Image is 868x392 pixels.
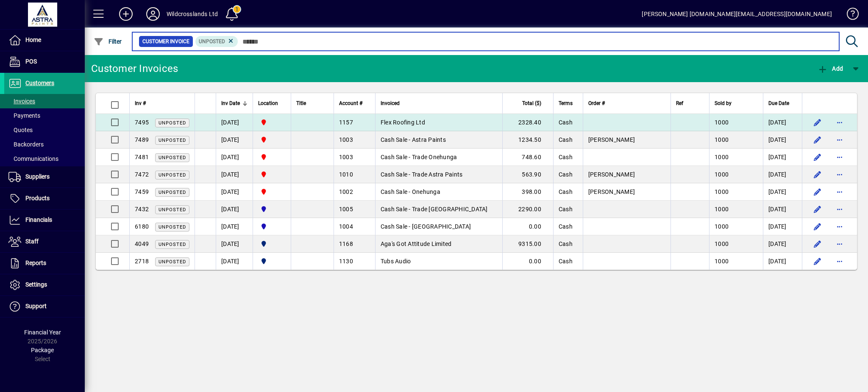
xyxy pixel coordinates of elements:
[811,116,824,129] button: Edit
[502,149,553,166] td: 748.60
[381,240,452,247] span: Aga's Got Attitude Limited
[159,242,186,247] span: Unposted
[588,99,605,108] span: Order #
[135,171,149,178] span: 7472
[4,210,85,231] a: Financials
[763,201,802,218] td: [DATE]
[715,136,729,143] span: 1000
[381,154,457,160] span: Cash Sale - Trade Onehunga
[258,257,286,266] span: Panmure
[135,188,149,195] span: 7459
[381,136,446,143] span: Cash Sale - Astra Paints
[715,99,732,108] span: Sold by
[4,296,85,317] a: Support
[258,152,286,162] span: Onehunga
[135,223,149,230] span: 6180
[258,99,286,108] div: Location
[763,253,802,270] td: [DATE]
[559,171,573,178] span: Cash
[559,119,573,126] span: Cash
[763,149,802,166] td: [DATE]
[159,172,186,178] span: Unposted
[833,220,846,233] button: More options
[339,136,353,143] span: 1003
[258,170,286,179] span: Onehunga
[159,190,186,195] span: Unposted
[25,80,54,86] span: Customers
[339,240,353,247] span: 1168
[811,150,824,164] button: Edit
[91,62,178,75] div: Customer Invoices
[811,254,824,268] button: Edit
[763,114,802,131] td: [DATE]
[4,231,85,252] a: Staff
[159,224,186,230] span: Unposted
[25,238,39,245] span: Staff
[258,135,286,144] span: Onehunga
[8,155,58,162] span: Communications
[588,188,635,195] span: [PERSON_NAME]
[167,7,218,21] div: Wildcrosslands Ltd
[258,187,286,196] span: Onehunga
[135,136,149,143] span: 7489
[216,131,253,149] td: [DATE]
[502,131,553,149] td: 1234.50
[25,281,47,288] span: Settings
[135,154,149,160] span: 7481
[159,207,186,213] span: Unposted
[833,133,846,146] button: More options
[833,185,846,199] button: More options
[296,99,306,108] span: Title
[715,240,729,247] span: 1000
[381,258,411,265] span: Tubs Audio
[8,112,40,119] span: Payments
[715,171,729,178] span: 1000
[4,152,85,166] a: Communications
[25,216,52,223] span: Financials
[135,206,149,213] span: 7432
[642,7,832,21] div: [PERSON_NAME] [DOMAIN_NAME][EMAIL_ADDRESS][DOMAIN_NAME]
[559,154,573,160] span: Cash
[258,204,286,214] span: Christchurch
[258,99,278,108] span: Location
[159,138,186,143] span: Unposted
[811,237,824,251] button: Edit
[833,202,846,216] button: More options
[135,258,149,265] span: 2718
[4,188,85,209] a: Products
[25,36,41,43] span: Home
[811,220,824,233] button: Edit
[715,188,729,195] span: 1000
[768,99,789,108] span: Due Date
[715,119,729,126] span: 1000
[508,99,549,108] div: Total ($)
[522,99,541,108] span: Total ($)
[381,99,497,108] div: Invoiced
[715,258,729,265] span: 1000
[715,154,729,160] span: 1000
[676,99,704,108] div: Ref
[840,2,857,29] a: Knowledge Base
[763,131,802,149] td: [DATE]
[92,34,124,49] button: Filter
[833,150,846,164] button: More options
[25,303,47,309] span: Support
[216,149,253,166] td: [DATE]
[763,166,802,183] td: [DATE]
[381,99,400,108] span: Invoiced
[8,141,44,148] span: Backorders
[4,108,85,123] a: Payments
[811,185,824,199] button: Edit
[296,99,328,108] div: Title
[339,154,353,160] span: 1003
[588,136,635,143] span: [PERSON_NAME]
[216,235,253,253] td: [DATE]
[216,114,253,131] td: [DATE]
[502,166,553,183] td: 563.90
[339,206,353,213] span: 1005
[25,58,37,65] span: POS
[763,183,802,201] td: [DATE]
[4,166,85,188] a: Suppliers
[8,98,35,105] span: Invoices
[135,99,189,108] div: Inv #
